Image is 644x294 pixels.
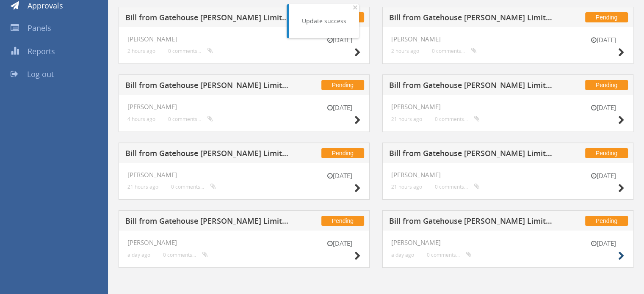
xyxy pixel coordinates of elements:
[585,148,628,158] span: Pending
[318,103,361,112] small: [DATE]
[585,80,628,90] span: Pending
[389,14,556,24] h5: Bill from Gatehouse [PERSON_NAME] Limited for Alternative Enterprises Ltd
[125,14,292,24] h5: Bill from Gatehouse [PERSON_NAME] Limited for Alternative Enterprises Ltd
[321,216,364,226] span: Pending
[321,148,364,158] span: Pending
[318,171,361,180] small: [DATE]
[125,81,292,92] h5: Bill from Gatehouse [PERSON_NAME] Limited for Shred Station Limited
[28,23,51,33] span: Panels
[585,12,628,22] span: Pending
[389,81,556,92] h5: Bill from Gatehouse [PERSON_NAME] Limited for Superplants Limited
[582,171,625,180] small: [DATE]
[318,239,361,248] small: [DATE]
[163,252,208,258] small: 0 comments...
[427,252,472,258] small: 0 comments...
[435,184,480,190] small: 0 comments...
[168,116,213,122] small: 0 comments...
[28,0,63,11] span: Approvals
[27,69,54,79] span: Log out
[168,48,213,54] small: 0 comments...
[582,103,625,112] small: [DATE]
[127,48,155,54] small: 2 hours ago
[432,48,477,54] small: 0 comments...
[391,36,625,43] h4: [PERSON_NAME]
[127,171,361,179] h4: [PERSON_NAME]
[171,184,216,190] small: 0 comments...
[127,116,155,122] small: 4 hours ago
[585,216,628,226] span: Pending
[127,103,361,110] h4: [PERSON_NAME]
[125,149,292,160] h5: Bill from Gatehouse [PERSON_NAME] Limited for Smart Sec Solutions Limited
[127,36,361,43] h4: [PERSON_NAME]
[391,239,625,246] h4: [PERSON_NAME]
[582,36,625,44] small: [DATE]
[127,239,361,246] h4: [PERSON_NAME]
[391,116,422,122] small: 21 hours ago
[391,48,419,54] small: 2 hours ago
[391,252,414,258] small: a day ago
[125,217,292,228] h5: Bill from Gatehouse [PERSON_NAME] Limited for NatWest One Card - ELSE
[321,80,364,90] span: Pending
[318,36,361,44] small: [DATE]
[302,17,346,25] div: Update success
[353,1,358,13] span: ×
[28,46,55,56] span: Reports
[127,252,150,258] small: a day ago
[391,184,422,190] small: 21 hours ago
[389,149,556,160] h5: Bill from Gatehouse [PERSON_NAME] Limited for NuServe Ltd
[391,103,625,110] h4: [PERSON_NAME]
[582,239,625,248] small: [DATE]
[435,116,480,122] small: 0 comments...
[127,184,158,190] small: 21 hours ago
[391,171,625,179] h4: [PERSON_NAME]
[389,217,556,228] h5: Bill from Gatehouse [PERSON_NAME] Limited for NatWest One Card - LIMC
